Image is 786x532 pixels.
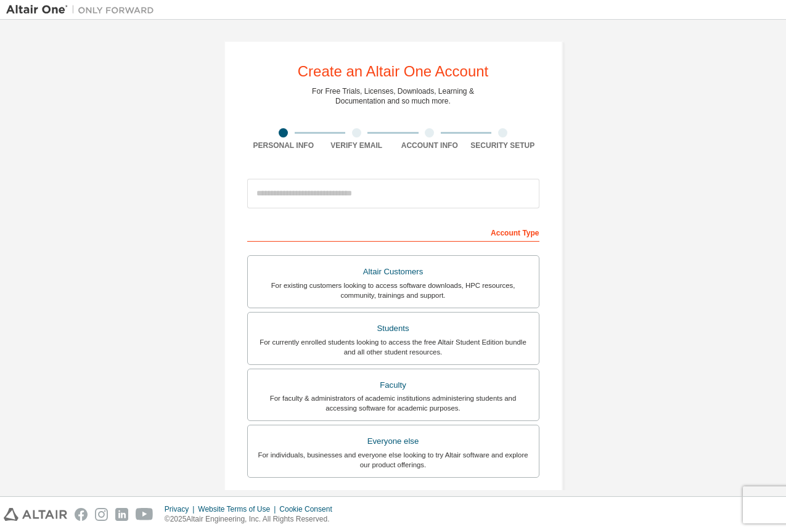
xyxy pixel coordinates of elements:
div: For existing customers looking to access software downloads, HPC resources, community, trainings ... [255,280,531,300]
div: For individuals, businesses and everyone else looking to try Altair software and explore our prod... [255,450,531,470]
div: Everyone else [255,433,531,450]
img: Altair One [6,4,160,16]
div: Security Setup [466,141,539,150]
div: For Free Trials, Licenses, Downloads, Learning & Documentation and so much more. [312,86,474,106]
div: Faculty [255,377,531,394]
div: Website Terms of Use [198,504,279,514]
p: © 2025 Altair Engineering, Inc. All Rights Reserved. [165,514,340,525]
img: instagram.svg [95,508,108,521]
div: Account Info [393,141,467,150]
div: Cookie Consent [279,504,339,514]
div: Altair Customers [255,263,531,280]
div: Create an Altair One Account [298,64,489,79]
div: For currently enrolled students looking to access the free Altair Student Edition bundle and all ... [255,337,531,357]
div: Students [255,320,531,337]
div: For faculty & administrators of academic institutions administering students and accessing softwa... [255,393,531,413]
div: Personal Info [247,141,321,150]
div: Privacy [165,504,198,514]
img: altair_logo.svg [4,508,67,521]
img: linkedin.svg [115,508,128,521]
div: Account Type [247,222,539,242]
img: facebook.svg [75,508,88,521]
img: youtube.svg [136,508,154,521]
div: Verify Email [320,141,393,150]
